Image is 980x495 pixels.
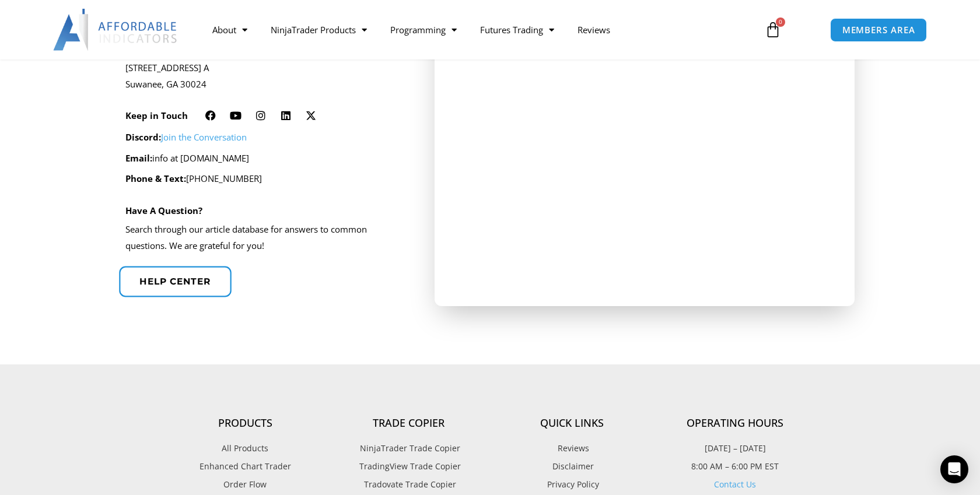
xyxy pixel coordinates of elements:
a: NinjaTrader Trade Copier [327,441,490,456]
strong: Discord: [125,131,161,143]
a: MEMBERS AREA [830,18,928,42]
nav: Menu [201,16,751,43]
p: 8:00 AM – 6:00 PM EST [653,459,817,474]
span: Reviews [555,441,589,456]
strong: Phone & Text: [125,173,186,184]
p: [DATE] – [DATE] [653,441,817,456]
p: [STREET_ADDRESS] A Suwanee, GA 30024 [125,60,404,93]
a: TradingView Trade Copier [327,459,490,474]
span: Help center [139,277,211,286]
img: LogoAI | Affordable Indicators – NinjaTrader [53,9,178,51]
span: Privacy Policy [544,477,599,492]
h4: Trade Copier [327,417,490,430]
a: Reviews [566,16,622,43]
span: Tradovate Trade Copier [361,477,456,492]
h6: Keep in Touch [125,110,188,121]
span: 0 [776,17,785,27]
a: Privacy Policy [490,477,653,492]
span: MEMBERS AREA [842,26,915,34]
a: NinjaTrader Products [259,16,379,43]
h4: Operating Hours [653,417,817,430]
a: About [201,16,259,43]
p: [PHONE_NUMBER] [125,171,404,187]
p: info at [DOMAIN_NAME] [125,150,404,167]
a: Futures Trading [468,16,566,43]
a: Programming [379,16,468,43]
a: Help center [119,266,232,297]
a: Reviews [490,441,653,456]
a: Order Flow [163,477,327,492]
p: Search through our article database for answers to common questions. We are grateful for you! [125,222,404,254]
a: Join the Conversation [161,131,247,143]
a: All Products [163,441,327,456]
iframe: Affordable Indicators, Inc. [452,33,837,278]
span: TradingView Trade Copier [356,459,461,474]
span: All Products [222,441,268,456]
span: Disclaimer [549,459,594,474]
a: Enhanced Chart Trader [163,459,327,474]
a: Disclaimer [490,459,653,474]
div: Open Intercom Messenger [940,455,968,483]
h4: Have A Question? [125,205,202,216]
span: NinjaTrader Trade Copier [357,441,460,456]
h4: Products [163,417,327,430]
h4: Quick Links [490,417,653,430]
a: Tradovate Trade Copier [327,477,490,492]
a: 0 [747,13,799,47]
span: Enhanced Chart Trader [199,459,291,474]
strong: Email: [125,152,152,164]
a: Contact Us [714,479,756,490]
span: Order Flow [223,477,267,492]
